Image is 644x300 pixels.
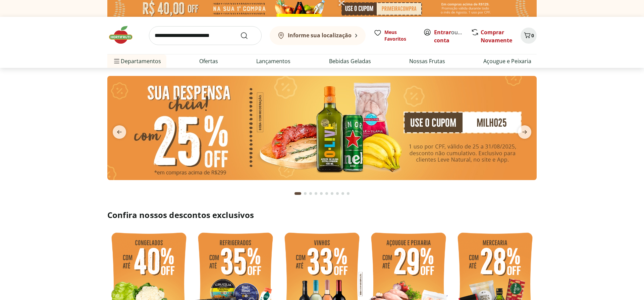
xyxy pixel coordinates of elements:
[513,125,537,139] button: next
[107,125,131,139] button: previous
[256,57,290,65] a: Lançamentos
[481,29,512,44] a: Comprar Novamente
[531,32,534,39] span: 0
[384,29,415,42] span: Meus Favoritos
[113,53,161,69] span: Departamentos
[329,185,335,202] button: Go to page 7 from fs-carousel
[329,57,371,65] a: Bebidas Geladas
[409,57,445,65] a: Nossas Frutas
[107,76,537,180] img: cupom
[293,185,303,202] button: Current page from fs-carousel
[107,210,537,220] h2: Confira nossos descontos exclusivos
[113,53,121,69] button: Menu
[521,28,537,44] button: Carrinho
[434,28,464,44] span: ou
[340,185,345,202] button: Go to page 9 from fs-carousel
[345,185,351,202] button: Go to page 10 from fs-carousel
[270,26,366,45] button: Informe sua localização
[434,29,471,44] a: Criar conta
[434,29,451,36] a: Entrar
[199,57,218,65] a: Ofertas
[149,26,262,45] input: search
[335,185,340,202] button: Go to page 8 from fs-carousel
[240,32,256,40] button: Submit Search
[319,185,324,202] button: Go to page 5 from fs-carousel
[313,185,319,202] button: Go to page 4 from fs-carousel
[308,185,313,202] button: Go to page 3 from fs-carousel
[374,29,415,42] a: Meus Favoritos
[483,57,531,65] a: Açougue e Peixaria
[288,32,352,39] b: Informe sua localização
[107,25,141,45] img: Hortifruti
[303,185,308,202] button: Go to page 2 from fs-carousel
[324,185,329,202] button: Go to page 6 from fs-carousel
